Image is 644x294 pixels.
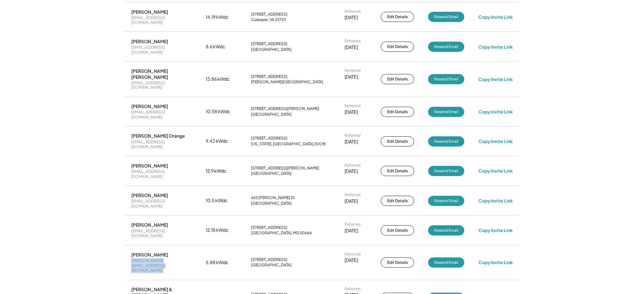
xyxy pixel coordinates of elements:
[478,168,513,174] div: Copy Invite Link
[428,136,464,147] button: Resend Email
[345,9,360,14] div: Referred
[478,228,513,233] div: Copy Invite Link
[345,163,360,168] div: Referred
[345,252,360,257] div: Referred
[345,38,360,44] div: Referred
[478,109,513,115] div: Copy Invite Link
[345,68,360,73] div: Referred
[131,9,168,15] div: [PERSON_NAME]
[345,198,358,205] div: [DATE]
[10,10,15,15] img: logo_orange.svg
[131,252,168,258] div: [PERSON_NAME]
[345,193,360,198] div: Referred
[131,169,192,179] div: [EMAIL_ADDRESS][DOMAIN_NAME]
[428,12,464,22] button: Resend Email
[17,17,70,22] div: Domain: [DOMAIN_NAME]
[345,287,360,292] div: Referred
[131,38,168,44] div: [PERSON_NAME]
[428,166,464,176] button: Resend Email
[345,14,358,21] div: [DATE]
[381,196,414,206] button: Edit Details
[345,257,358,264] div: [DATE]
[131,140,192,150] div: [EMAIL_ADDRESS][DOMAIN_NAME]
[478,76,513,82] div: Copy Invite Link
[70,38,107,42] div: Keywords by Traffic
[131,15,192,25] div: [EMAIL_ADDRESS][DOMAIN_NAME]
[345,228,358,234] div: [DATE]
[251,263,292,268] div: [GEOGRAPHIC_DATA]
[206,198,237,204] div: 10.5 kWdc
[345,44,358,51] div: [DATE]
[206,168,237,174] div: 12.9 kWdc
[345,133,360,138] div: Referred
[478,198,513,204] div: Copy Invite Link
[251,106,319,112] div: [STREET_ADDRESS][PERSON_NAME]
[345,104,360,109] div: Referred
[131,80,192,90] div: [EMAIL_ADDRESS][DOMAIN_NAME]
[131,163,168,169] div: [PERSON_NAME]
[131,45,192,55] div: [EMAIL_ADDRESS][DOMAIN_NAME]
[206,260,237,266] div: 5.88 kWdc
[251,112,292,117] div: [GEOGRAPHIC_DATA]
[251,171,292,176] div: [GEOGRAPHIC_DATA]
[381,225,414,236] button: Edit Details
[251,201,292,206] div: [GEOGRAPHIC_DATA]
[381,257,414,268] button: Edit Details
[17,37,22,42] img: tab_domain_overview_orange.svg
[251,231,312,236] div: [GEOGRAPHIC_DATA], MD 20664
[131,104,168,109] div: [PERSON_NAME]
[251,17,286,22] div: Culpeper, VA 22701
[478,260,513,265] div: Copy Invite Link
[131,68,192,79] div: [PERSON_NAME] [PERSON_NAME]
[206,14,237,20] div: 14.19 kWdc
[251,41,288,46] div: [STREET_ADDRESS]
[206,227,237,234] div: 12.18 kWdc
[251,142,326,147] div: [US_STATE], [GEOGRAPHIC_DATA] 20018
[478,44,513,50] div: Copy Invite Link
[428,196,464,206] button: Resend Email
[381,136,414,147] button: Edit Details
[428,225,464,236] button: Resend Email
[251,12,288,17] div: [STREET_ADDRESS]
[428,42,464,52] button: Resend Email
[131,258,192,273] div: [PERSON_NAME][EMAIL_ADDRESS][DOMAIN_NAME]
[251,74,288,79] div: [STREET_ADDRESS]
[428,74,464,84] button: Resend Email
[18,10,31,15] div: v 4.0.25
[251,166,319,171] div: [STREET_ADDRESS][PERSON_NAME]
[206,76,237,82] div: 13.86 kWdc
[381,74,414,84] button: Edit Details
[251,257,288,263] div: [STREET_ADDRESS]
[251,47,292,52] div: [GEOGRAPHIC_DATA]
[251,225,288,230] div: [STREET_ADDRESS]
[251,79,324,85] div: [PERSON_NAME][GEOGRAPHIC_DATA]
[10,17,15,22] img: website_grey.svg
[131,110,192,120] div: [EMAIL_ADDRESS][DOMAIN_NAME]
[428,257,464,268] button: Resend Email
[345,109,358,116] div: [DATE]
[206,44,237,50] div: 8.6 kWdc
[131,193,168,198] div: [PERSON_NAME]
[345,168,358,175] div: [DATE]
[63,37,68,42] img: tab_keywords_by_traffic_grey.svg
[206,109,237,115] div: 10.58 kWdc
[131,229,192,239] div: [EMAIL_ADDRESS][DOMAIN_NAME]
[381,166,414,176] button: Edit Details
[478,14,513,20] div: Copy Invite Link
[251,195,295,201] div: 662 [PERSON_NAME] Dr
[24,38,57,42] div: Domain Overview
[251,136,288,141] div: [STREET_ADDRESS]
[345,222,360,227] div: Referred
[428,107,464,117] button: Resend Email
[381,42,414,52] button: Edit Details
[345,139,358,145] div: [DATE]
[478,139,513,144] div: Copy Invite Link
[131,222,168,228] div: [PERSON_NAME]
[131,133,185,139] div: [PERSON_NAME] Orange
[131,199,192,209] div: [EMAIL_ADDRESS][DOMAIN_NAME]
[206,138,237,145] div: 9.43 kWdc
[381,107,414,117] button: Edit Details
[345,74,358,80] div: [DATE]
[381,12,414,22] button: Edit Details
